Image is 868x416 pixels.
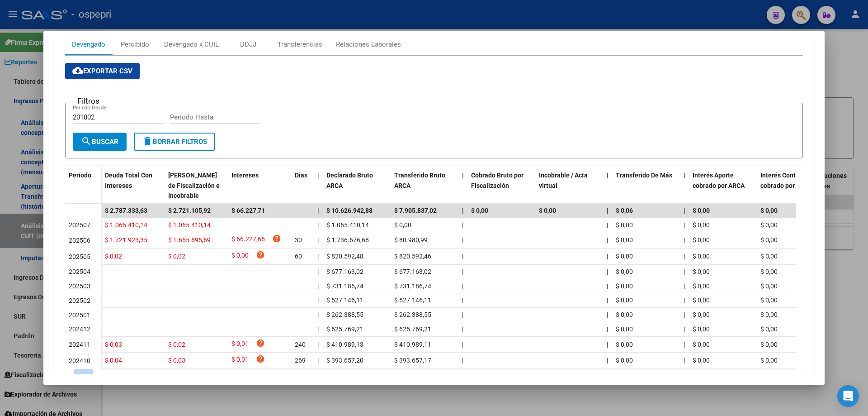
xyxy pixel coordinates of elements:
span: | [462,296,463,304]
li: page 1 [741,373,754,388]
span: $ 80.980,99 [394,236,428,244]
span: $ 0,00 [760,221,778,229]
span: | [317,357,319,364]
span: $ 0,00 [693,268,710,275]
span: $ 0,00 [760,311,778,318]
span: | [317,268,319,275]
span: Incobrable / Acta virtual [539,172,588,189]
span: $ 677.163,02 [326,268,363,275]
span: $ 677.163,02 [394,268,431,275]
span: | [607,253,608,260]
datatable-header-cell: Cobrado Bruto por Fiscalización [467,166,535,206]
span: Transferido De Más [616,172,672,179]
span: | [462,253,463,260]
span: | [317,311,319,318]
span: $ 410.989,11 [394,341,431,348]
span: $ 0,00 [693,357,710,364]
span: $ 2.721.105,92 [168,207,211,214]
datatable-header-cell: Intereses [228,166,291,206]
datatable-header-cell: Interés Aporte cobrado por ARCA [689,166,757,206]
span: | [317,172,319,179]
div: Percibido [121,39,149,49]
i: help [256,354,265,363]
div: 19 total [65,369,211,392]
span: $ 0,00 [760,341,778,348]
span: 202410 [69,357,90,364]
datatable-header-cell: Deuda Bruta Neto de Fiscalización e Incobrable [165,166,228,206]
span: | [462,282,463,290]
span: Declarado Bruto ARCA [326,172,373,189]
span: $ 2.787.333,63 [105,207,147,214]
span: | [684,325,685,333]
span: | [684,172,685,179]
span: $ 0,00 [394,221,411,229]
span: $ 0,00 [616,357,633,364]
span: $ 0,00 [539,207,556,214]
span: 202506 [69,237,90,244]
span: $ 820.592,48 [326,253,363,260]
span: Borrar Filtros [142,138,207,146]
span: $ 1.065.410,14 [326,221,369,229]
span: $ 0,00 [760,207,778,214]
div: Devengado x CUIL [164,39,219,49]
span: Intereses [231,172,259,179]
span: | [607,236,608,244]
div: Devengado [72,39,105,49]
span: $ 0,03 [168,357,185,364]
span: | [607,357,608,364]
span: Deuda Total Con Intereses [105,172,152,189]
span: | [317,253,319,260]
span: $ 66.227,66 [231,234,265,246]
div: Relaciones Laborales [336,39,401,49]
span: $ 0,00 [616,253,633,260]
span: $ 0,06 [616,207,633,214]
span: Período [69,172,91,179]
span: 202501 [69,311,90,319]
span: | [607,311,608,318]
span: $ 731.186,74 [326,282,363,290]
span: $ 0,00 [693,221,710,229]
span: $ 410.989,13 [326,341,363,348]
span: $ 0,00 [760,268,778,275]
span: $ 0,00 [693,282,710,290]
span: | [462,325,463,333]
span: $ 66.227,71 [231,207,265,214]
datatable-header-cell: Transferido Bruto ARCA [391,166,458,206]
span: $ 0,00 [760,236,778,244]
span: $ 0,00 [760,357,778,364]
button: Buscar [73,133,127,151]
datatable-header-cell: | [314,166,323,206]
span: 30 [295,236,302,244]
span: $ 0,01 [231,339,249,351]
span: | [607,268,608,275]
span: Interés Aporte cobrado por ARCA [693,172,745,189]
span: | [607,325,608,333]
mat-icon: delete [142,136,153,147]
span: | [607,282,608,290]
span: $ 625.769,21 [326,325,363,333]
div: DDJJ [240,39,256,49]
span: | [462,268,463,275]
span: $ 0,00 [760,282,778,290]
div: Transferencias [278,39,322,49]
span: $ 0,03 [105,341,122,348]
span: 240 [295,341,306,348]
datatable-header-cell: Período [65,166,101,204]
span: $ 0,01 [231,354,249,367]
span: $ 0,00 [616,311,633,318]
span: | [607,341,608,348]
span: $ 0,02 [105,253,122,260]
span: | [607,207,609,214]
span: | [684,253,685,260]
span: Transferido Bruto ARCA [394,172,445,189]
span: $ 0,00 [693,296,710,304]
span: Dias [295,172,307,179]
span: | [684,311,685,318]
span: $ 527.146,11 [394,296,431,304]
datatable-header-cell: | [680,166,689,206]
span: | [462,311,463,318]
i: help [272,234,281,243]
datatable-header-cell: Interés Contribución cobrado por ARCA [757,166,825,206]
span: | [462,236,463,244]
span: 202505 [69,253,90,260]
